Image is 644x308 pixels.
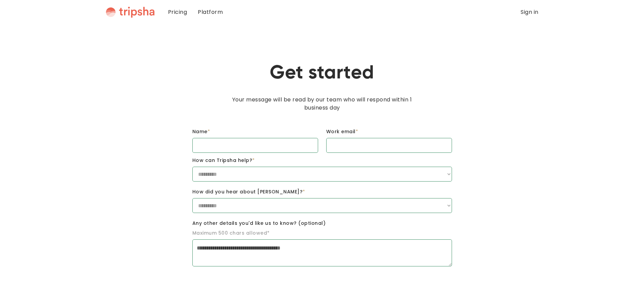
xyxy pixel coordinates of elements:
label: Work email [326,128,452,135]
a: Sign in [521,8,539,16]
label: Any other details you'd like us to know? (optional) [192,220,452,227]
img: Tripsha Logo [106,6,154,18]
iframe: reCAPTCHA [192,270,295,297]
label: How can Tripsha help? [192,157,452,164]
label: Maximum 500 chars allowed* [192,230,270,237]
p: Your message will be read by our team who will respond within 1 business day [231,96,413,112]
label: Name [192,128,318,135]
a: home [106,6,154,18]
label: How did you hear about [PERSON_NAME]? [192,188,452,195]
h1: Get started [270,62,374,85]
div: Sign in [521,9,539,15]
